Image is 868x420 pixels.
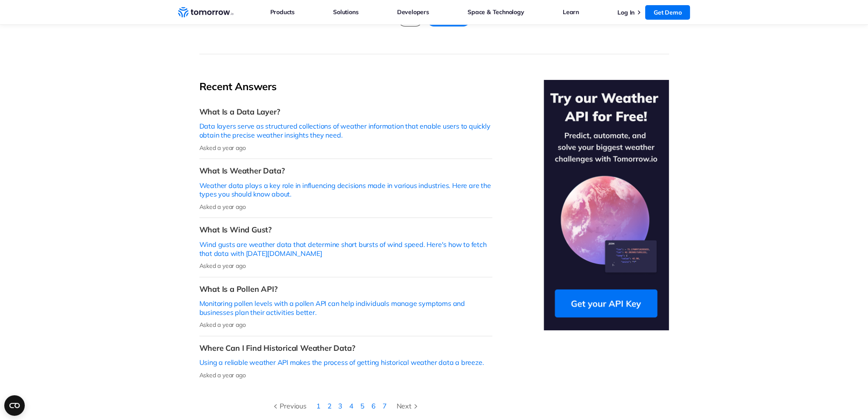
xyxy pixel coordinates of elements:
[199,218,492,277] a: What Is Wind Gust?Wind gusts are weather data that determine short bursts of wind speed. Here's h...
[199,181,492,199] p: Weather data plays a key role in influencing decisions made in various industries. Here are the t...
[199,299,492,317] p: Monitoring pollen levels with a pollen API can help individuals manage symptoms and businesses pl...
[199,336,492,386] a: Where Can I Find Historical Weather Data?Using a reliable weather API makes the process of gettin...
[371,402,376,410] a: 6
[199,358,492,367] p: Using a reliable weather API makes the process of getting historical weather data a breeze.
[270,6,295,18] a: Products
[390,400,426,411] a: Next
[199,166,492,176] h3: What Is Weather Data?
[4,395,25,416] button: Open CMP widget
[468,6,524,18] a: Space & Technology
[199,203,492,211] p: Asked a year ago
[544,80,669,330] img: Try Our Weather API for Free
[199,122,492,140] p: Data layers serve as structured collections of weather information that enable users to quickly o...
[199,371,492,379] p: Asked a year ago
[178,6,234,19] a: Home link
[199,144,492,152] p: Asked a year ago
[199,277,492,336] a: What Is a Pollen API?Monitoring pollen levels with a pollen API can help individuals manage sympt...
[199,100,492,159] a: What Is a Data Layer?Data layers serve as structured collections of weather information that enab...
[199,321,492,329] p: Asked a year ago
[199,343,492,353] h3: Where Can I Find Historical Weather Data?
[360,402,365,410] a: 5
[199,225,492,235] h3: What Is Wind Gust?
[396,400,420,411] div: Next
[645,5,690,20] a: Get Demo
[327,402,332,410] a: 2
[271,400,306,411] div: Previous
[383,402,387,410] a: 7
[349,402,354,410] a: 4
[199,80,492,93] h2: Recent Answers
[397,6,429,18] a: Developers
[333,6,358,18] a: Solutions
[199,262,492,270] p: Asked a year ago
[338,402,342,410] a: 3
[199,284,492,294] h3: What Is a Pollen API?
[199,107,492,117] h3: What Is a Data Layer?
[617,9,634,16] a: Log In
[199,159,492,218] a: What Is Weather Data?Weather data plays a key role in influencing decisions made in various indus...
[199,240,492,258] p: Wind gusts are weather data that determine short bursts of wind speed. Here's how to fetch that d...
[563,6,579,18] a: Learn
